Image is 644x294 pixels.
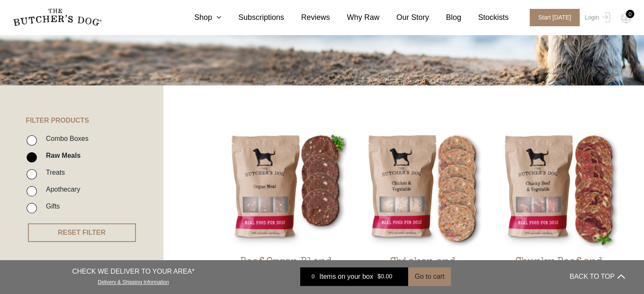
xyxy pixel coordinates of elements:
[225,128,347,249] img: Beef Organ Blend
[319,272,373,282] span: Items on your box
[379,12,429,23] a: Our Story
[362,128,484,249] img: Chicken and Vegetables
[461,12,509,23] a: Stockists
[377,273,381,280] span: $
[300,267,408,286] a: 0 Items on your box $0.00
[41,167,65,178] label: Treats
[28,223,136,242] button: RESET FILTER
[41,201,60,212] label: Gifts
[41,133,88,144] label: Combo Boxes
[284,12,330,23] a: Reviews
[177,12,221,23] a: Shop
[41,150,80,161] label: Raw Meals
[621,13,631,24] img: TBD_Cart-Empty.png
[583,9,610,26] a: Login
[408,267,451,286] button: Go to cart
[72,267,194,277] p: CHECK WE DELIVER TO YOUR AREA*
[377,273,392,280] bdi: 0.00
[530,9,580,26] span: Start [DATE]
[569,267,625,287] button: BACK TO TOP
[498,128,620,249] img: Chunky Beef and Vegetables
[41,184,80,195] label: Apothecary
[626,10,634,18] div: 0
[330,12,379,23] a: Why Raw
[521,9,583,26] a: Start [DATE]
[221,12,284,23] a: Subscriptions
[98,277,169,285] a: Delivery & Shipping Information
[429,12,461,23] a: Blog
[307,272,319,281] div: 0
